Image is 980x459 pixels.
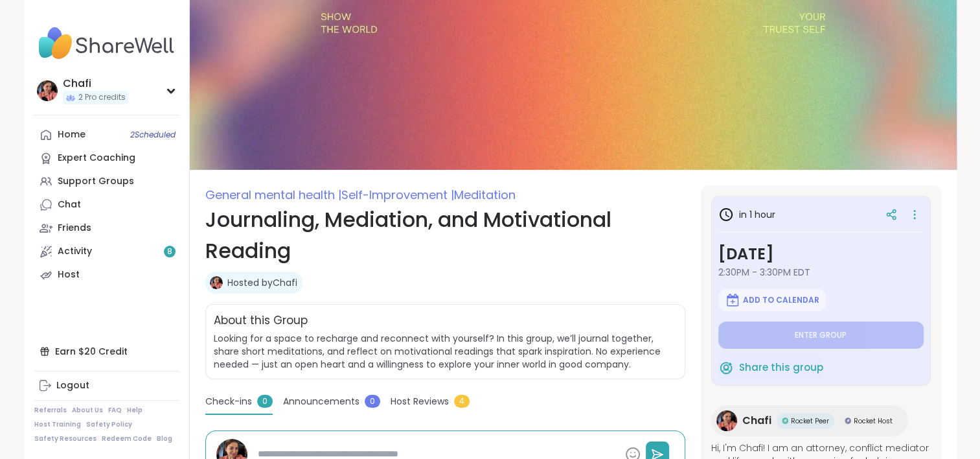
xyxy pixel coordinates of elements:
[78,92,126,103] span: 2 Pro credits
[214,332,677,371] span: Looking for a space to recharge and reconnect with yourself? In this group, we’ll journal togethe...
[34,434,97,443] a: Safety Resources
[108,406,122,415] a: FAQ
[130,130,176,140] span: 2 Scheduled
[72,406,103,415] a: About Us
[58,198,81,211] div: Chat
[58,152,135,165] div: Expert Coaching
[58,268,80,281] div: Host
[391,395,449,408] span: Host Reviews
[34,147,179,170] a: Expert Coaching
[454,187,516,203] span: Meditation
[58,245,92,258] div: Activity
[711,405,908,436] a: ChafiChafiRocket PeerRocket PeerRocket HostRocket Host
[205,187,341,203] span: General mental health |
[205,395,252,408] span: Check-ins
[739,360,823,375] span: Share this group
[58,128,85,141] div: Home
[58,222,91,235] div: Friends
[37,80,58,101] img: Chafi
[102,434,152,443] a: Redeem Code
[227,276,297,289] a: Hosted byChafi
[718,266,924,279] span: 2:30PM - 3:30PM EDT
[34,217,179,240] a: Friends
[34,170,179,193] a: Support Groups
[454,395,470,408] span: 4
[718,360,734,375] img: ShareWell Logomark
[34,374,179,397] a: Logout
[716,410,737,431] img: Chafi
[157,434,172,443] a: Blog
[34,123,179,147] a: Home2Scheduled
[283,395,359,408] span: Announcements
[34,406,67,415] a: Referrals
[718,289,826,311] button: Add to Calendar
[257,395,273,408] span: 0
[58,175,134,188] div: Support Groups
[34,340,179,363] div: Earn $20 Credit
[167,246,172,257] span: 8
[341,187,454,203] span: Self-Improvement |
[56,379,89,392] div: Logout
[34,420,81,429] a: Host Training
[34,263,179,287] a: Host
[365,395,380,408] span: 0
[743,295,819,305] span: Add to Calendar
[718,322,924,349] button: Enter group
[63,76,128,91] div: Chafi
[210,276,223,289] img: Chafi
[127,406,142,415] a: Help
[86,420,132,429] a: Safety Policy
[214,312,308,329] h2: About this Group
[34,193,179,217] a: Chat
[34,240,179,263] a: Activity8
[725,292,740,308] img: ShareWell Logomark
[34,21,179,66] img: ShareWell Nav Logo
[795,330,847,340] span: Enter group
[845,418,851,424] img: Rocket Host
[718,354,823,381] button: Share this group
[854,416,893,426] span: Rocket Host
[791,416,829,426] span: Rocket Peer
[718,242,924,266] h3: [DATE]
[742,413,771,429] span: Chafi
[205,204,685,266] h1: Journaling, Mediation, and Motivational Reading
[782,418,788,424] img: Rocket Peer
[718,207,775,222] h3: in 1 hour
